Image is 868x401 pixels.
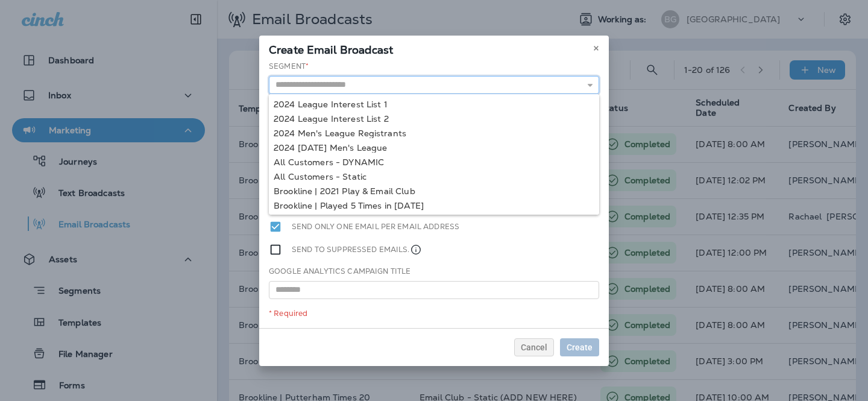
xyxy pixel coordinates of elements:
[514,338,554,356] button: Cancel
[274,157,594,167] div: All Customers - DYNAMIC
[269,62,309,71] label: Segment
[274,114,594,124] div: 2024 League Interest List 2
[274,172,594,182] div: All Customers - Static
[274,128,594,138] div: 2024 Men's League Registrants
[274,99,594,109] div: 2024 League Interest List 1
[274,201,594,210] div: Brookline | Played 5 Times in [DATE]
[292,243,422,256] label: Send to suppressed emails.
[269,267,410,276] label: Google Analytics Campaign Title
[259,36,609,61] div: Create Email Broadcast
[567,343,593,352] span: Create
[274,186,594,196] div: Brookline | 2021 Play & Email Club
[269,309,599,318] div: * Required
[560,338,599,356] button: Create
[521,343,547,352] span: Cancel
[292,220,459,233] label: Send only one email per email address
[274,143,594,153] div: 2024 [DATE] Men's League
